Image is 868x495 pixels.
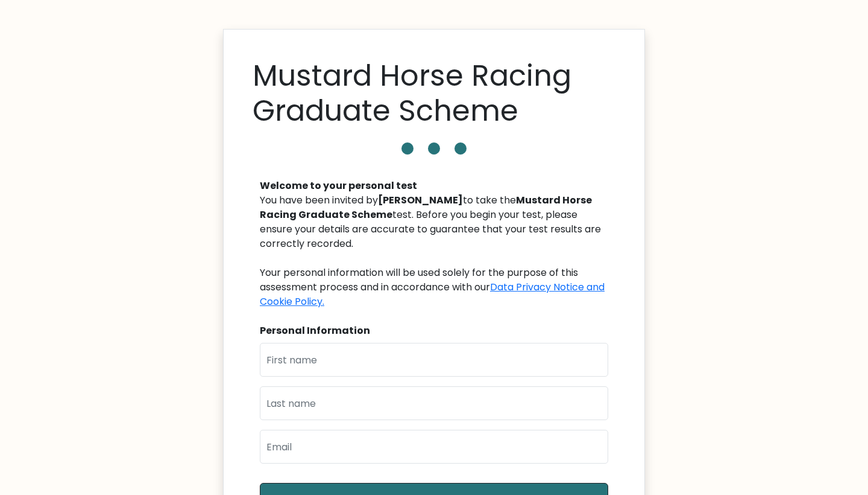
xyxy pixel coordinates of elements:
div: You have been invited by to take the test. Before you begin your test, please ensure your details... [260,193,608,309]
a: Data Privacy Notice and Cookie Policy. [260,280,605,308]
h1: Mustard Horse Racing Graduate Scheme [253,59,615,128]
b: Mustard Horse Racing Graduate Scheme [260,193,592,222]
input: Email [260,430,608,464]
b: [PERSON_NAME] [378,193,463,207]
input: First name [260,343,608,377]
div: Welcome to your personal test [260,179,608,193]
div: Personal Information [260,324,608,338]
input: Last name [260,386,608,420]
